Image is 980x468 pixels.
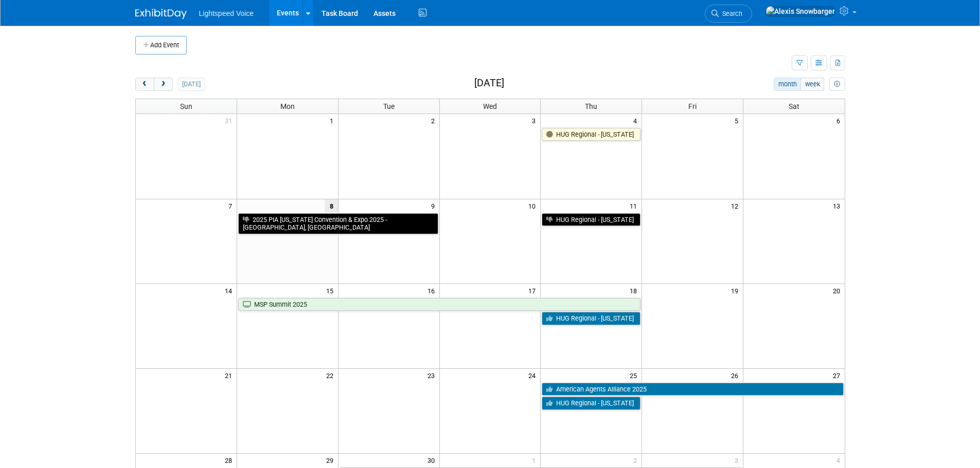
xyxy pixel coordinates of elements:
[238,298,640,311] a: MSP Summit 2025
[426,454,439,466] span: 30
[632,114,642,127] span: 4
[135,78,154,91] button: prev
[280,102,295,110] span: Mon
[705,5,752,23] a: Search
[154,78,173,91] button: next
[329,114,338,127] span: 1
[199,9,254,17] span: Lightspeed Voice
[542,383,843,396] a: American Agents Alliance 2025
[800,78,824,91] button: week
[730,369,743,382] span: 26
[734,114,743,127] span: 5
[632,454,642,466] span: 2
[135,36,187,54] button: Add Event
[426,369,439,382] span: 23
[224,454,237,466] span: 28
[430,199,439,212] span: 9
[177,78,205,91] button: [DATE]
[238,213,438,234] a: 2025 PIA [US_STATE] Convention & Expo 2025 - [GEOGRAPHIC_DATA], [GEOGRAPHIC_DATA]
[325,199,338,212] span: 8
[789,102,799,110] span: Sat
[531,454,540,466] span: 1
[531,114,540,127] span: 3
[224,369,237,382] span: 21
[542,213,640,227] a: HUG Regional - [US_STATE]
[527,199,540,212] span: 10
[829,78,845,91] button: myCustomButton
[835,454,845,466] span: 4
[542,397,640,410] a: HUG Regional - [US_STATE]
[832,369,845,382] span: 27
[629,369,642,382] span: 25
[325,454,338,466] span: 29
[832,199,845,212] span: 13
[834,81,841,88] i: Personalize Calendar
[730,199,743,212] span: 12
[483,102,497,110] span: Wed
[734,454,743,466] span: 3
[765,6,835,17] img: Alexis Snowbarger
[629,284,642,297] span: 18
[426,284,439,297] span: 16
[325,284,338,297] span: 15
[224,284,237,297] span: 14
[629,199,642,212] span: 11
[542,128,640,141] a: HUG Regional - [US_STATE]
[474,78,504,89] h2: [DATE]
[383,102,395,110] span: Tue
[832,284,845,297] span: 20
[585,102,597,110] span: Thu
[527,369,540,382] span: 24
[719,10,742,17] span: Search
[430,114,439,127] span: 2
[774,78,801,91] button: month
[835,114,845,127] span: 6
[325,369,338,382] span: 22
[542,312,640,325] a: HUG Regional - [US_STATE]
[730,284,743,297] span: 19
[227,199,237,212] span: 7
[135,9,187,19] img: ExhibitDay
[527,284,540,297] span: 17
[224,114,237,127] span: 31
[180,102,192,110] span: Sun
[688,102,697,110] span: Fri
